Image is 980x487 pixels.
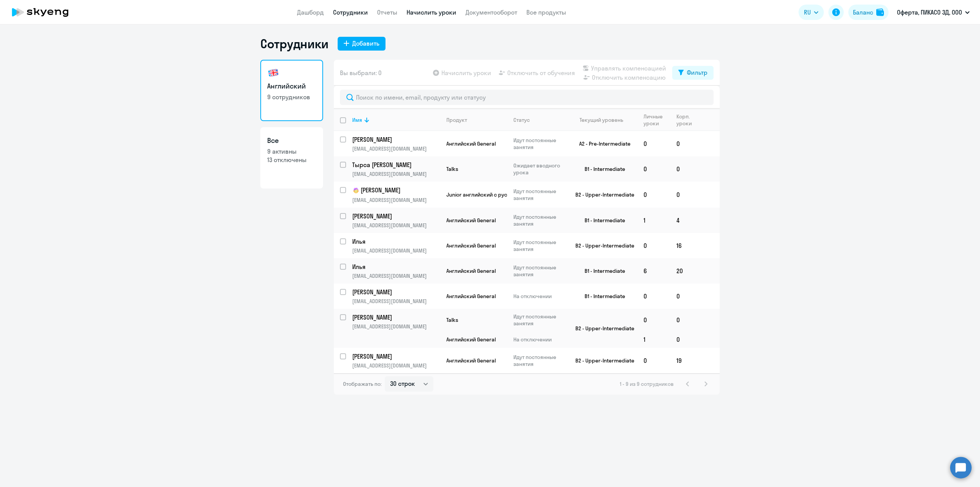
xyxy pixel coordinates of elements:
p: [EMAIL_ADDRESS][DOMAIN_NAME] [352,171,440,177]
a: Илья [352,262,440,271]
p: 13 отключены [267,156,316,164]
p: [EMAIL_ADDRESS][DOMAIN_NAME] [352,323,440,330]
h1: Сотрудники [260,36,328,51]
span: Английский General [446,336,496,343]
p: [EMAIL_ADDRESS][DOMAIN_NAME] [352,362,440,369]
div: Фильтр [687,68,707,77]
td: 0 [670,156,698,182]
td: B2 - Upper-Intermediate [566,233,637,258]
p: [PERSON_NAME] [352,352,439,361]
p: Идут постоянные занятия [513,137,566,151]
button: Балансbalance [848,5,889,20]
a: [PERSON_NAME] [352,313,440,321]
p: [PERSON_NAME] [352,135,439,144]
p: 9 сотрудников [267,93,316,101]
a: Все9 активны13 отключены [260,127,323,189]
td: 20 [670,258,698,284]
a: Начислить уроки [407,8,456,16]
td: 0 [637,182,670,208]
img: child [352,187,360,194]
span: Talks [446,316,458,323]
p: Идут постоянные занятия [513,313,566,327]
p: [EMAIL_ADDRESS][DOMAIN_NAME] [352,222,440,229]
a: Тырса [PERSON_NAME] [352,161,440,169]
p: Идут постоянные занятия [513,354,566,367]
p: [PERSON_NAME] [352,288,439,296]
td: B1 - Intermediate [566,156,637,182]
p: [PERSON_NAME] [352,186,439,195]
td: 0 [670,309,698,331]
td: B1 - Intermediate [566,258,637,284]
p: [EMAIL_ADDRESS][DOMAIN_NAME] [352,298,440,305]
p: [EMAIL_ADDRESS][DOMAIN_NAME] [352,247,440,254]
button: Оферта, ПИКАСО 3Д, ООО [893,3,973,21]
div: Баланс [853,8,873,17]
img: balance [876,8,884,16]
div: Текущий уровень [580,116,623,123]
p: [PERSON_NAME] [352,212,439,220]
td: 0 [637,284,670,309]
p: На отключении [513,336,566,343]
p: Илья [352,237,439,246]
p: Идут постоянные занятия [513,264,566,278]
span: Английский General [446,217,496,224]
td: B2 - Upper-Intermediate [566,182,637,208]
span: Английский General [446,267,496,274]
p: 9 активны [267,147,316,156]
td: B1 - Intermediate [566,284,637,309]
div: Имя [352,116,362,123]
div: Личные уроки [644,113,670,127]
span: Английский General [446,357,496,364]
td: B2 - Upper-Intermediate [566,348,637,373]
td: 0 [637,348,670,373]
p: На отключении [513,293,566,300]
div: Статус [513,116,530,123]
td: 0 [670,284,698,309]
a: child[PERSON_NAME] [352,186,440,195]
p: Ожидает вводного урока [513,162,566,176]
span: Английский General [446,140,496,147]
a: Документооборот [465,8,517,16]
p: [EMAIL_ADDRESS][DOMAIN_NAME] [352,272,440,279]
p: Идут постоянные занятия [513,213,566,227]
td: 0 [637,131,670,156]
td: 0 [637,309,670,331]
td: 4 [670,208,698,233]
span: Junior английский с русскоговорящим преподавателем [446,191,590,198]
td: B1 - Intermediate [566,208,637,233]
a: [PERSON_NAME] [352,212,440,220]
td: A2 - Pre-Intermediate [566,131,637,156]
td: 6 [637,258,670,284]
a: [PERSON_NAME] [352,135,440,144]
p: [EMAIL_ADDRESS][DOMAIN_NAME] [352,197,440,203]
a: [PERSON_NAME] [352,352,440,361]
div: Добавить [352,39,379,48]
td: 0 [670,182,698,208]
a: [PERSON_NAME] [352,288,440,296]
a: Отчеты [377,8,397,16]
p: [EMAIL_ADDRESS][DOMAIN_NAME] [352,145,440,152]
p: Идут постоянные занятия [513,239,566,253]
img: english [267,67,279,79]
a: Все продукты [526,8,566,16]
p: [PERSON_NAME] [352,313,439,321]
span: Английский General [446,293,496,300]
span: Talks [446,166,458,172]
button: Добавить [338,37,385,51]
p: Оферта, ПИКАСО 3Д, ООО [897,8,962,17]
td: 1 [637,208,670,233]
button: Фильтр [672,66,714,80]
td: 0 [637,233,670,258]
td: 0 [637,156,670,182]
input: Поиск по имени, email, продукту или статусу [340,90,714,105]
span: Отображать по: [343,380,382,387]
a: Дашборд [297,8,324,16]
span: RU [804,8,811,17]
div: Имя [352,116,440,123]
td: B2 - Upper-Intermediate [566,309,637,348]
td: 16 [670,233,698,258]
p: Илья [352,262,439,271]
td: 0 [670,131,698,156]
h3: Английский [267,81,316,91]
